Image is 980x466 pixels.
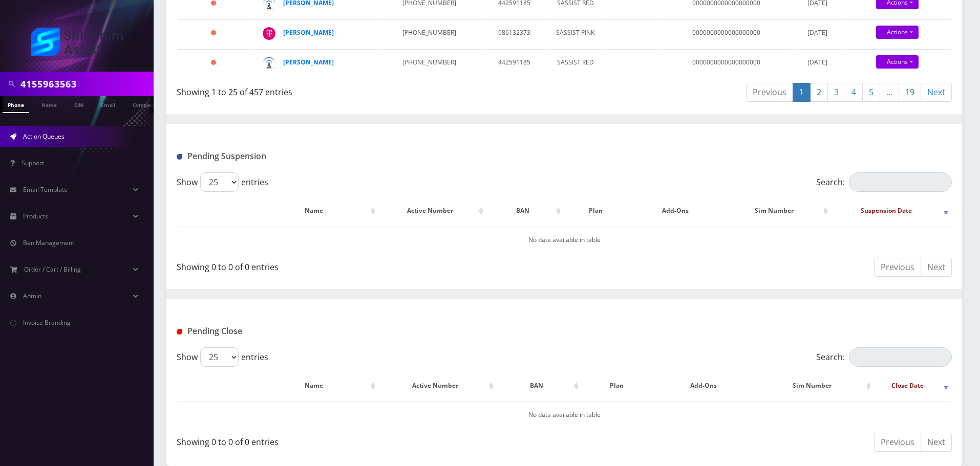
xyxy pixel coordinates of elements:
a: Next [921,433,952,452]
td: 442591185 [481,49,548,78]
th: Sim Number: activate to sort column ascending [723,196,830,226]
td: No data available in table [178,402,951,428]
input: Search in Company [20,74,151,94]
th: BAN: activate to sort column ascending [497,371,581,401]
th: Active Number: activate to sort column ascending [379,371,496,401]
input: Search: [849,172,952,192]
span: [DATE] [807,58,827,66]
th: Suspension Date: activate to sort column ascending [832,196,951,226]
a: Previous [746,83,793,102]
a: … [880,83,899,102]
td: 0000000000000000000 [661,49,792,78]
input: Search: [849,347,952,367]
a: Name [36,96,62,112]
label: Show entries [177,347,268,367]
a: Actions [876,55,919,69]
th: BAN: activate to sort column ascending [487,196,563,226]
td: 0000000000000000000 [661,19,792,48]
span: Email Template [23,185,68,194]
a: 1 [793,83,811,102]
span: [DATE] [807,28,827,37]
a: 4 [845,83,863,102]
span: Action Queues [23,132,65,141]
th: Sim Number: activate to sort column ascending [756,371,873,401]
span: Ban Management [23,238,74,247]
th: Close Date: activate to sort column ascending [875,371,951,401]
th: Name: activate to sort column ascending [255,196,378,226]
span: Order / Cart / Billing [24,265,81,274]
td: SASSIST RED [549,49,602,78]
span: Products [23,212,48,220]
select: Showentries [200,172,239,192]
a: [PERSON_NAME] [283,28,334,37]
a: Phone [3,96,29,113]
select: Showentries [200,347,239,367]
td: SASSIST PINK [549,19,602,48]
td: [PHONE_NUMBER] [378,19,479,48]
th: Plan [564,196,627,226]
a: Next [921,258,952,277]
a: [PERSON_NAME] [283,58,334,66]
img: Pending Suspension [177,154,182,160]
div: Showing 0 to 0 of 0 entries [177,257,557,273]
th: Add-Ons [628,196,722,226]
a: 2 [810,83,828,102]
td: 986132373 [481,19,548,48]
a: 5 [862,83,880,102]
th: Add-Ons [652,371,755,401]
h1: Pending Close [177,326,425,336]
td: [PHONE_NUMBER] [378,49,479,78]
img: Pending Close [177,329,182,335]
a: Email [96,96,120,112]
a: Next [921,83,952,102]
span: Support [22,159,44,167]
h1: Pending Suspension [177,151,425,161]
span: Invoice Branding [23,318,71,327]
label: Search: [816,347,952,367]
a: SIM [69,96,89,112]
a: Previous [874,433,921,452]
label: Search: [816,172,952,192]
div: Showing 1 to 25 of 457 entries [177,82,557,98]
th: Name: activate to sort column ascending [255,371,378,401]
a: Previous [874,258,921,277]
span: Admin [23,292,41,300]
td: No data available in table [178,227,951,253]
label: Show entries [177,172,268,192]
div: Showing 0 to 0 of 0 entries [177,432,557,448]
img: Shluchim Assist [31,28,123,56]
a: 3 [827,83,845,102]
th: Active Number: activate to sort column ascending [379,196,486,226]
a: Company [127,96,162,112]
a: 19 [899,83,921,102]
th: Plan [582,371,651,401]
a: Actions [876,26,919,39]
